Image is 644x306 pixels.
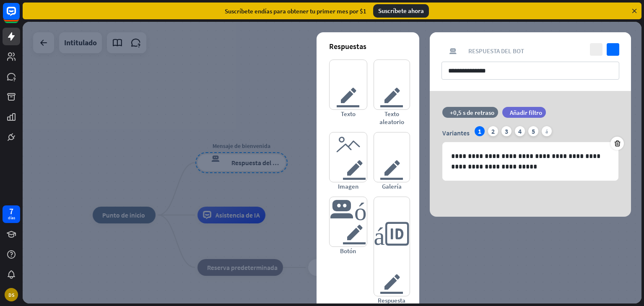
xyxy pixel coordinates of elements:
[491,127,495,135] font: 2
[442,129,470,137] font: Variantes
[261,7,366,15] font: días para obtener tu primer mes por $1
[378,7,424,15] font: Suscríbete ahora
[510,109,542,117] font: Añadir filtro
[450,109,494,117] font: +0,5 s de retraso
[468,47,524,55] font: Respuesta del bot
[225,7,261,15] font: Suscríbete en
[7,3,32,29] button: Abrir el widget de chat LiveChat
[518,127,522,135] font: 4
[505,127,508,135] font: 3
[478,127,481,135] font: 1
[8,215,15,220] font: días
[441,47,464,55] font: respuesta del bot de bloqueo
[532,127,535,135] font: 5
[3,205,20,223] a: 7 días
[9,206,13,216] font: 7
[545,129,548,134] font: más
[8,292,15,298] font: DS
